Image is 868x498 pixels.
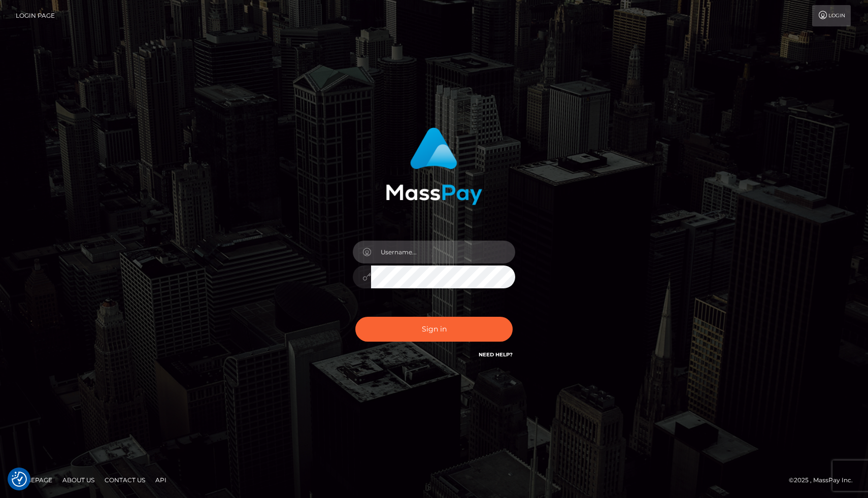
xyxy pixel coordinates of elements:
[812,5,851,26] a: Login
[12,472,27,487] button: Consent Preferences
[58,472,98,488] a: About Us
[151,472,171,488] a: API
[479,351,513,358] a: Need Help?
[12,472,27,487] img: Revisit consent button
[16,5,55,26] a: Login Page
[101,472,149,488] a: Contact Us
[386,127,482,205] img: MassPay Login
[371,241,515,263] input: Username...
[11,472,56,488] a: Homepage
[789,475,860,486] div: © 2025 , MassPay Inc.
[355,317,513,342] button: Sign in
